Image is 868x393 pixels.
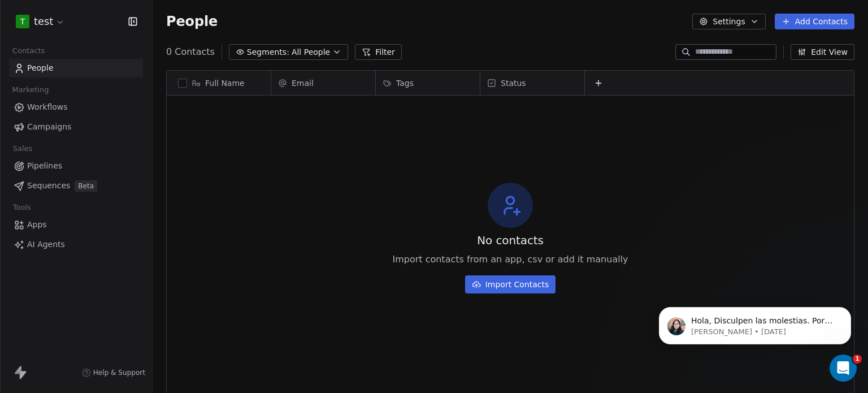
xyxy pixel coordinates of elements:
[775,14,854,29] button: Add Contacts
[167,96,271,390] div: grid
[14,12,67,31] button: Ttest
[8,199,36,216] span: Tools
[9,235,143,254] a: AI Agents
[9,157,143,175] a: Pipelines
[376,71,480,95] div: Tags
[292,77,314,89] span: Email
[292,46,330,58] span: All People
[27,239,65,251] span: AI Agents
[27,160,62,172] span: Pipelines
[167,71,271,95] div: Full Name
[27,101,68,113] span: Workflows
[7,81,54,98] span: Marketing
[271,71,375,95] div: Email
[392,253,628,266] span: Import contacts from an app, csv or add it manually
[27,180,70,192] span: Sequences
[465,275,556,293] button: Import Contacts
[27,121,71,133] span: Campaigns
[396,77,414,89] span: Tags
[853,355,862,364] span: 1
[34,14,53,29] span: test
[477,232,544,248] span: No contacts
[9,215,143,234] a: Apps
[75,180,97,192] span: Beta
[692,14,765,29] button: Settings
[247,46,289,58] span: Segments:
[642,283,868,362] iframe: Intercom notifications message
[8,140,37,157] span: Sales
[9,176,143,195] a: SequencesBeta
[27,62,54,74] span: People
[20,16,25,27] span: T
[355,44,402,60] button: Filter
[82,368,145,377] a: Help & Support
[830,355,857,382] iframe: Intercom live chat
[166,13,218,30] span: People
[27,219,47,231] span: Apps
[9,98,143,116] a: Workflows
[7,42,50,59] span: Contacts
[465,271,556,293] a: Import Contacts
[166,45,215,59] span: 0 Contacts
[791,44,854,60] button: Edit View
[480,71,584,95] div: Status
[501,77,526,89] span: Status
[271,96,855,390] div: grid
[9,118,143,136] a: Campaigns
[9,59,143,77] a: People
[205,77,245,89] span: Full Name
[93,368,145,377] span: Help & Support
